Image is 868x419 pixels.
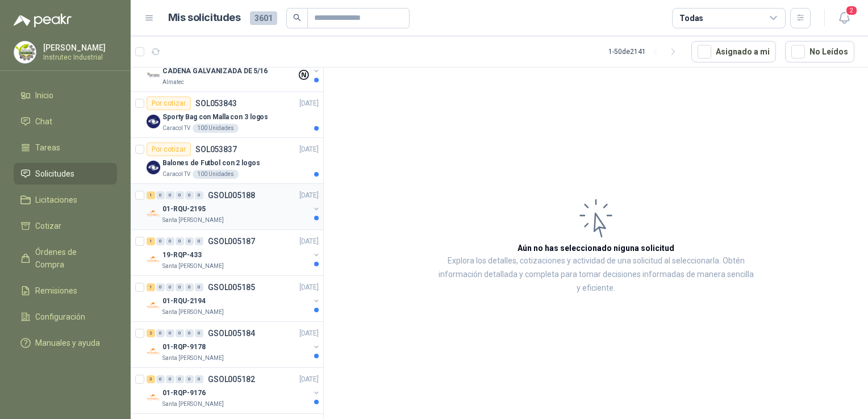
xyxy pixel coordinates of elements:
span: 3601 [250,11,277,25]
button: 2 [834,8,854,28]
div: 1 [147,237,155,245]
a: 1 0 0 0 0 0 GSOL005188[DATE] Company Logo01-RQU-2195Santa [PERSON_NAME] [147,188,321,225]
img: Company Logo [147,207,160,220]
img: Company Logo [147,253,160,266]
div: 0 [176,375,184,383]
div: 100 Unidades [193,170,239,179]
div: 0 [176,329,184,337]
a: Configuración [14,306,117,328]
p: [PERSON_NAME] [43,44,114,52]
div: 1 [147,191,155,199]
p: 01-RQU-2194 [162,296,206,307]
button: Asignado a mi [691,41,776,62]
img: Company Logo [14,41,36,63]
p: Almatec [162,78,184,87]
div: 0 [176,237,184,245]
span: Tareas [35,141,60,154]
p: GSOL005187 [208,237,255,245]
div: 0 [195,283,203,291]
a: Inicio [14,85,117,106]
h3: Aún no has seleccionado niguna solicitud [518,242,674,254]
div: 0 [166,191,174,199]
p: [DATE] [299,190,319,201]
div: 0 [195,191,203,199]
h1: Mis solicitudes [168,10,241,26]
div: 0 [195,237,203,245]
p: GSOL005185 [208,283,255,291]
div: Por cotizar [147,97,191,110]
p: Caracol TV [162,124,190,133]
img: Company Logo [147,391,160,404]
a: Solicitudes [14,163,117,185]
div: 1 - 50 de 2141 [608,43,682,61]
div: 0 [156,283,165,291]
div: 0 [156,375,165,383]
p: 01-RQP-9176 [162,388,206,399]
div: 0 [185,283,194,291]
a: Cotizar [14,215,117,237]
p: [DATE] [299,328,319,339]
span: search [293,14,301,22]
a: 0 0 0 0 0 0 GSOL005195[DATE] Company LogoCADENA GALVANIZADA DE 5/16Almatec [147,51,321,87]
img: Company Logo [147,115,160,128]
div: 0 [185,375,194,383]
p: Sporty Bag con Malla con 3 logos [162,112,268,123]
div: 0 [156,191,165,199]
p: GSOL005188 [208,191,255,199]
div: 0 [185,237,194,245]
a: Órdenes de Compra [14,241,117,275]
div: 0 [195,329,203,337]
p: 01-RQP-9178 [162,342,206,353]
p: Balones de Futbol con 2 logos [162,158,260,169]
a: Por cotizarSOL053843[DATE] Company LogoSporty Bag con Malla con 3 logosCaracol TV100 Unidades [131,92,323,138]
div: 0 [166,283,174,291]
div: 0 [156,329,165,337]
p: CADENA GALVANIZADA DE 5/16 [162,66,268,77]
p: [DATE] [299,374,319,385]
p: [DATE] [299,282,319,293]
a: Manuales y ayuda [14,332,117,354]
p: Santa [PERSON_NAME] [162,262,224,271]
div: 2 [147,329,155,337]
a: 1 0 0 0 0 0 GSOL005185[DATE] Company Logo01-RQU-2194Santa [PERSON_NAME] [147,280,321,317]
a: Por cotizarSOL053837[DATE] Company LogoBalones de Futbol con 2 logosCaracol TV100 Unidades [131,138,323,184]
div: 0 [185,329,194,337]
a: Tareas [14,137,117,158]
p: Santa [PERSON_NAME] [162,354,224,363]
p: Explora los detalles, cotizaciones y actividad de una solicitud al seleccionarla. Obtén informaci... [437,254,754,295]
div: 100 Unidades [193,124,239,133]
div: Por cotizar [147,143,191,156]
p: SOL053837 [195,145,237,153]
p: 19-RQP-433 [162,250,202,261]
a: 2 0 0 0 0 0 GSOL005184[DATE] Company Logo01-RQP-9178Santa [PERSON_NAME] [147,326,321,363]
img: Company Logo [147,161,160,174]
span: Solicitudes [35,167,74,180]
p: Santa [PERSON_NAME] [162,216,224,225]
span: Inicio [35,89,53,102]
button: No Leídos [785,41,854,62]
div: 0 [166,375,174,383]
img: Logo peakr [14,14,72,27]
p: [DATE] [299,236,319,247]
p: SOL053843 [195,99,237,107]
img: Company Logo [147,299,160,312]
span: Manuales y ayuda [35,337,100,349]
img: Company Logo [147,345,160,358]
p: [DATE] [299,144,319,155]
span: Configuración [35,311,85,323]
span: Remisiones [35,284,77,297]
p: Santa [PERSON_NAME] [162,400,224,409]
div: Todas [679,12,703,24]
p: Santa [PERSON_NAME] [162,308,224,317]
a: 1 0 0 0 0 0 GSOL005187[DATE] Company Logo19-RQP-433Santa [PERSON_NAME] [147,234,321,271]
a: Licitaciones [14,189,117,211]
img: Company Logo [147,69,160,82]
p: Caracol TV [162,170,190,179]
div: 0 [166,329,174,337]
span: 2 [845,5,858,16]
a: 3 0 0 0 0 0 GSOL005182[DATE] Company Logo01-RQP-9176Santa [PERSON_NAME] [147,372,321,409]
div: 0 [185,191,194,199]
p: GSOL005184 [208,329,255,337]
div: 0 [195,375,203,383]
a: Chat [14,111,117,132]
